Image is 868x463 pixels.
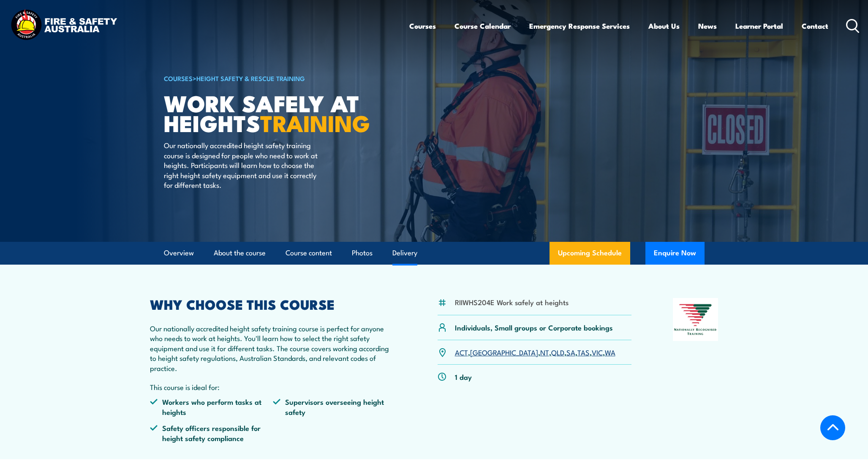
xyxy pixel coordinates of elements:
[455,347,615,357] p: , , , , , , ,
[150,382,397,392] p: This course is ideal for:
[550,242,630,265] a: Upcoming Schedule
[566,347,575,357] a: SA
[214,242,266,264] a: About the course
[645,242,705,265] button: Enquire Now
[150,298,397,310] h2: WHY CHOOSE THIS COURSE
[286,242,332,264] a: Course content
[455,322,613,332] p: Individuals, Small groups or Corporate bookings
[455,372,472,382] p: 1 day
[260,105,370,140] strong: TRAINING
[196,73,305,83] a: Height Safety & Rescue Training
[673,298,718,341] img: Nationally Recognised Training logo.
[648,15,680,37] a: About Us
[455,297,569,307] li: RIIWHS204E Work safely at heights
[735,15,783,37] a: Learner Portal
[409,15,436,37] a: Courses
[551,347,564,357] a: QLD
[150,397,273,417] li: Workers who perform tasks at heights
[454,15,511,37] a: Course Calendar
[540,347,549,357] a: NT
[150,423,273,443] li: Safety officers responsible for height safety compliance
[352,242,373,264] a: Photos
[698,15,717,37] a: News
[164,242,194,264] a: Overview
[577,347,590,357] a: TAS
[802,15,828,37] a: Contact
[164,93,373,132] h1: Work Safely at Heights
[150,323,397,373] p: Our nationally accredited height safety training course is perfect for anyone who needs to work a...
[392,242,417,264] a: Delivery
[164,140,318,190] p: Our nationally accredited height safety training course is designed for people who need to work a...
[455,347,468,357] a: ACT
[273,397,396,417] li: Supervisors overseeing height safety
[164,73,373,83] h6: >
[529,15,630,37] a: Emergency Response Services
[592,347,603,357] a: VIC
[470,347,538,357] a: [GEOGRAPHIC_DATA]
[605,347,615,357] a: WA
[164,73,193,83] a: COURSES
